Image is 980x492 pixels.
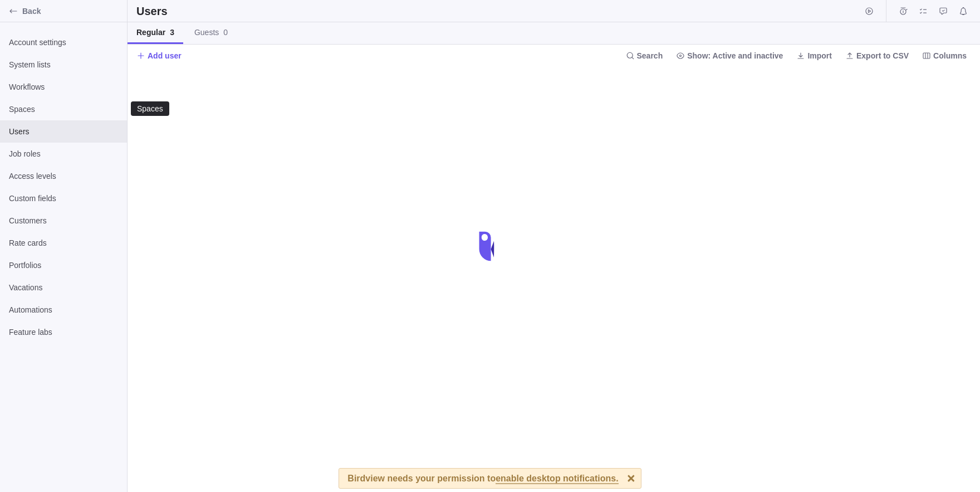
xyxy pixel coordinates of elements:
[9,37,118,48] span: Account settings
[807,50,832,61] span: Import
[861,3,877,19] span: Start timer
[918,48,971,64] span: Columns
[128,22,183,44] a: Regular3
[9,104,118,115] span: Spaces
[9,237,118,249] span: Rate cards
[22,6,122,17] span: Back
[935,8,951,17] a: Approval requests
[136,104,164,113] div: Spaces
[136,3,170,19] h2: Users
[194,27,228,38] span: Guests
[9,193,118,204] span: Custom fields
[9,148,118,159] span: Job roles
[9,304,118,315] span: Automations
[9,81,118,92] span: Workflows
[621,48,668,64] span: Search
[935,3,951,19] span: Approval requests
[895,8,911,17] a: Time logs
[687,50,783,61] span: Show: Active and inactive
[185,22,237,44] a: Guests0
[9,260,118,271] span: Portfolios
[895,3,911,19] span: Time logs
[672,48,787,64] span: Show: Active and inactive
[170,28,174,37] span: 3
[9,126,118,137] span: Users
[955,3,971,19] span: Notifications
[915,3,931,19] span: My assignments
[792,48,836,64] span: Import
[136,27,174,38] span: Regular
[637,50,663,61] span: Search
[9,59,118,70] span: System lists
[223,28,228,37] span: 0
[136,48,182,64] span: Add user
[955,8,971,17] a: Notifications
[841,48,913,64] span: Export to CSV
[915,8,931,17] a: My assignments
[9,171,118,182] span: Access levels
[148,50,182,61] span: Add user
[9,215,118,226] span: Customers
[496,474,618,484] span: enable desktop notifications.
[347,469,618,488] div: Birdview needs your permission to
[933,50,967,61] span: Columns
[9,282,118,293] span: Vacations
[9,327,118,338] span: Feature labs
[856,50,909,61] span: Export to CSV
[468,224,512,269] div: loading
